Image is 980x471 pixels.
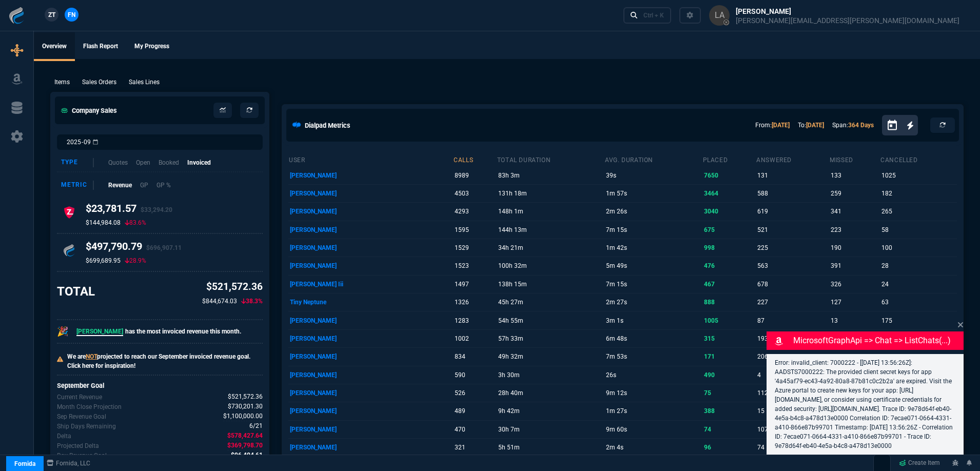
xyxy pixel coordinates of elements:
[881,259,955,273] p: 28
[240,421,263,431] p: spec.value
[453,152,497,166] th: calls
[227,431,263,441] span: The difference between the current month's Revenue and the goal.
[455,186,495,201] p: 4503
[881,313,955,328] p: 175
[498,440,603,455] p: 5h 51m
[67,352,263,370] p: We are projected to reach our September invoiced revenue goal. Click here for inspiration!
[606,223,700,237] p: 7m 15s
[881,168,955,183] p: 1025
[757,349,828,364] p: 206
[881,295,955,309] p: 63
[704,331,754,346] p: 315
[606,277,700,291] p: 7m 15s
[848,122,874,129] a: 364 Days
[498,404,603,418] p: 9h 42m
[704,241,754,255] p: 998
[880,152,957,166] th: cancelled
[606,241,700,255] p: 1m 42s
[218,431,263,441] p: spec.value
[290,241,452,255] p: [PERSON_NAME]
[606,404,700,418] p: 1m 27s
[455,331,495,346] p: 1002
[606,331,700,346] p: 6m 48s
[86,219,121,227] p: $144,984.08
[831,186,878,201] p: 259
[61,181,94,190] div: Metric
[498,223,603,237] p: 144h 13m
[290,440,452,455] p: [PERSON_NAME]
[57,324,68,339] p: 🎉
[57,382,263,390] h6: September Goal
[606,349,700,364] p: 7m 53s
[86,240,182,257] h4: $497,790.79
[57,392,102,402] p: Revenue for Sep.
[606,168,700,183] p: 39s
[798,121,824,130] p: To:
[455,349,495,364] p: 834
[832,121,874,130] p: Span:
[455,440,495,455] p: 321
[288,152,453,166] th: user
[290,259,452,273] p: [PERSON_NAME]
[290,368,452,382] p: [PERSON_NAME]
[831,168,878,183] p: 133
[223,411,263,421] span: Company Revenue Goal for Sep.
[498,277,603,291] p: 138h 15m
[455,386,495,400] p: 526
[455,368,495,382] p: 590
[498,204,603,219] p: 148h 1m
[606,186,700,201] p: 1m 57s
[704,440,754,455] p: 96
[57,284,95,299] h3: TOTAL
[498,331,603,346] p: 57h 33m
[704,368,754,382] p: 490
[202,280,263,295] p: $521,572.36
[757,223,828,237] p: 521
[704,349,754,364] p: 171
[75,32,126,61] a: Flash Report
[831,277,878,291] p: 326
[793,335,962,347] p: MicrosoftGraphApi => chat => listChats(...)
[702,152,756,166] th: placed
[498,313,603,328] p: 54h 55m
[455,204,495,219] p: 4293
[757,295,828,309] p: 227
[82,77,116,87] p: Sales Orders
[125,219,146,227] p: 83.6%
[136,158,150,167] p: Open
[61,106,117,115] h5: Company Sales
[76,327,241,336] p: has the most invoiced revenue this month.
[757,368,828,382] p: 4
[498,349,603,364] p: 49h 32m
[757,331,828,346] p: 193
[57,402,122,411] p: Uses current month's data to project the month's close.
[455,277,495,291] p: 1497
[455,223,495,237] p: 1595
[606,440,700,455] p: 2m 4s
[831,259,878,273] p: 391
[86,257,121,265] p: $699,689.95
[76,328,123,336] span: [PERSON_NAME]
[68,10,75,19] span: FN
[498,186,603,201] p: 131h 18m
[704,422,754,437] p: 74
[455,241,495,255] p: 1529
[498,368,603,382] p: 3h 30m
[290,204,452,219] p: [PERSON_NAME]
[757,422,828,437] p: 107
[704,386,754,400] p: 75
[290,186,452,201] p: [PERSON_NAME]
[886,118,907,133] button: Open calendar
[704,186,754,201] p: 3464
[757,259,828,273] p: 563
[606,422,700,437] p: 9m 60s
[775,358,955,450] p: Error: invalid_client: 7000222 - [[DATE] 13:56:26Z]: AADSTS7000222: The provided client secret ke...
[606,313,700,328] p: 3m 1s
[704,204,754,219] p: 3040
[498,168,603,183] p: 83h 3m
[86,202,172,219] h4: $23,781.57
[34,32,75,61] a: Overview
[757,440,828,455] p: 74
[757,168,828,183] p: 131
[290,386,452,400] p: [PERSON_NAME]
